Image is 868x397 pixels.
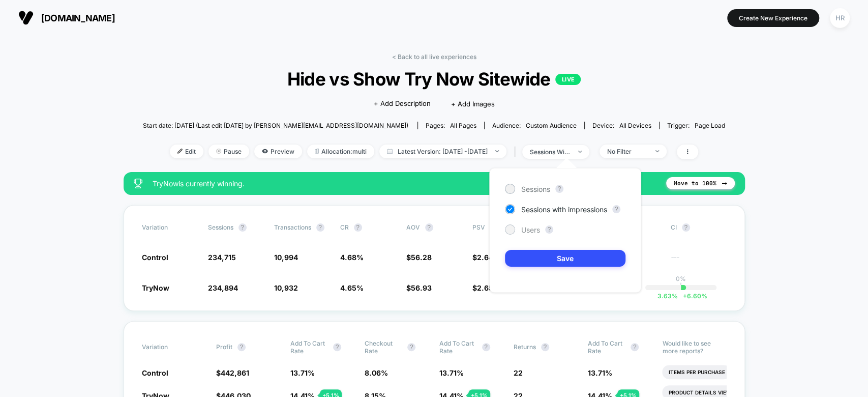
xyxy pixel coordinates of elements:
[472,223,485,231] span: PSV
[477,253,493,262] span: 2.64
[354,223,362,232] button: ?
[676,275,686,282] p: 0%
[379,145,506,158] span: Latest Version: [DATE] - [DATE]
[333,343,341,351] button: ?
[671,254,727,262] span: ---
[727,9,819,27] button: Create New Experience
[274,223,311,231] span: Transactions
[677,292,707,300] span: 6.60 %
[695,122,725,129] span: Page Load
[588,339,625,355] span: Add To Cart Rate
[216,343,232,351] span: Profit
[667,122,725,129] div: Trigger:
[208,145,249,158] span: Pause
[374,99,431,109] span: + Add Description
[612,205,620,213] button: ?
[495,150,499,152] img: end
[492,122,577,129] div: Audience:
[451,100,495,108] span: + Add Images
[505,250,625,267] button: Save
[512,145,522,159] span: |
[619,122,651,129] span: all devices
[530,148,571,156] div: sessions with impression
[439,339,477,355] span: Add To Cart Rate
[406,283,432,292] span: $
[482,343,490,351] button: ?
[340,223,349,231] span: CR
[521,205,607,214] span: Sessions with impressions
[208,253,236,262] span: 234,715
[666,177,735,189] button: Move to 100%
[177,149,183,154] img: edit
[142,253,168,262] span: Control
[450,122,476,129] span: all pages
[631,343,639,351] button: ?
[238,223,247,232] button: ?
[578,151,582,153] img: end
[172,68,696,90] span: Hide vs Show Try Now Sitewide
[607,148,648,155] div: No Filter
[153,179,656,188] span: TryNow is currently winning.
[541,343,549,351] button: ?
[555,185,563,193] button: ?
[588,368,612,377] span: 13.71 %
[237,343,246,351] button: ?
[274,253,298,262] span: 10,994
[472,253,493,262] span: $
[426,122,476,129] div: Pages:
[514,368,523,377] span: 22
[315,149,319,154] img: rebalance
[365,368,388,377] span: 8.06 %
[15,10,118,26] button: [DOMAIN_NAME]
[18,10,34,25] img: Visually logo
[406,253,432,262] span: $
[407,343,415,351] button: ?
[142,368,168,377] span: Control
[254,145,302,158] span: Preview
[439,368,464,377] span: 13.71 %
[143,122,408,129] span: Start date: [DATE] (Last edit [DATE] by [PERSON_NAME][EMAIL_ADDRESS][DOMAIN_NAME])
[521,225,540,234] span: Users
[680,282,682,290] p: |
[662,339,726,355] p: Would like to see more reports?
[406,223,420,231] span: AOV
[340,253,364,262] span: 4.68 %
[425,223,433,232] button: ?
[208,283,238,292] span: 234,894
[274,283,298,292] span: 10,932
[216,368,249,377] span: $
[584,122,659,129] span: Device:
[827,8,853,29] button: HR
[830,8,850,28] div: HR
[477,283,493,292] span: 2.65
[411,253,432,262] span: 56.28
[682,223,690,232] button: ?
[655,150,659,152] img: end
[290,339,328,355] span: Add To Cart Rate
[472,283,493,292] span: $
[316,223,324,232] button: ?
[142,283,169,292] span: TryNow
[411,283,432,292] span: 56.93
[365,339,402,355] span: Checkout Rate
[682,292,686,300] span: +
[208,223,233,231] span: Sessions
[514,343,536,351] span: Returns
[221,368,249,377] span: 442,861
[290,368,315,377] span: 13.71 %
[392,53,476,61] a: < Back to all live experiences
[340,283,364,292] span: 4.65 %
[134,179,142,188] img: success_star
[671,223,727,232] span: CI
[657,292,677,300] span: 3.63 %
[142,339,198,355] span: Variation
[555,74,581,85] p: LIVE
[216,149,221,154] img: end
[662,365,731,379] li: Items Per Purchase
[41,13,115,23] span: [DOMAIN_NAME]
[307,145,374,158] span: Allocation: multi
[545,225,553,234] button: ?
[521,185,550,193] span: Sessions
[170,145,203,158] span: Edit
[142,223,198,232] span: Variation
